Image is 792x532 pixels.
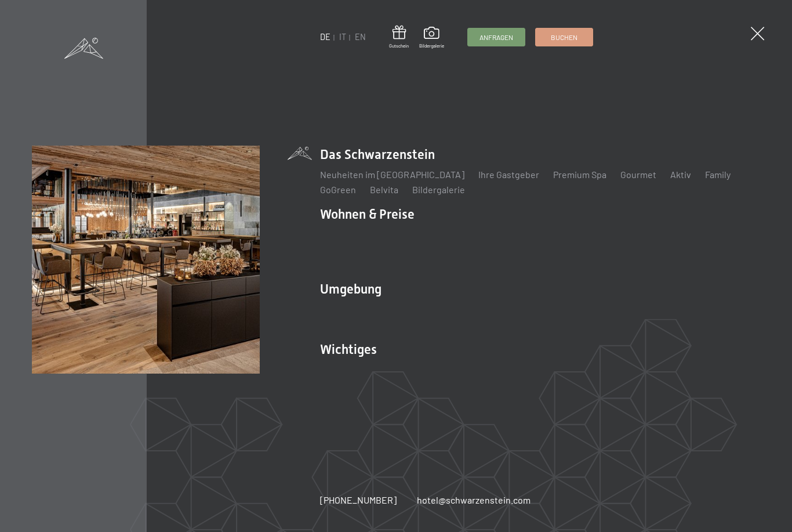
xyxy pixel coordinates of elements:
[320,32,330,42] a: DE
[479,32,513,42] span: Anfragen
[389,26,409,49] a: Gutschein
[419,27,444,49] a: Bildergalerie
[412,184,465,195] a: Bildergalerie
[320,494,397,506] a: [PHONE_NUMBER]
[355,32,366,42] a: EN
[339,32,346,42] a: IT
[468,28,525,46] a: Anfragen
[320,184,356,195] a: GoGreen
[389,43,409,49] span: Gutschein
[553,169,606,180] a: Premium Spa
[670,169,691,180] a: Aktiv
[478,169,539,180] a: Ihre Gastgeber
[419,43,444,49] span: Bildergalerie
[536,28,593,46] a: Buchen
[620,169,656,180] a: Gourmet
[551,32,577,42] span: Buchen
[370,184,398,195] a: Belvita
[320,169,464,180] a: Neuheiten im [GEOGRAPHIC_DATA]
[417,494,531,506] a: hotel@schwarzenstein.com
[320,494,397,505] span: [PHONE_NUMBER]
[705,169,731,180] a: Family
